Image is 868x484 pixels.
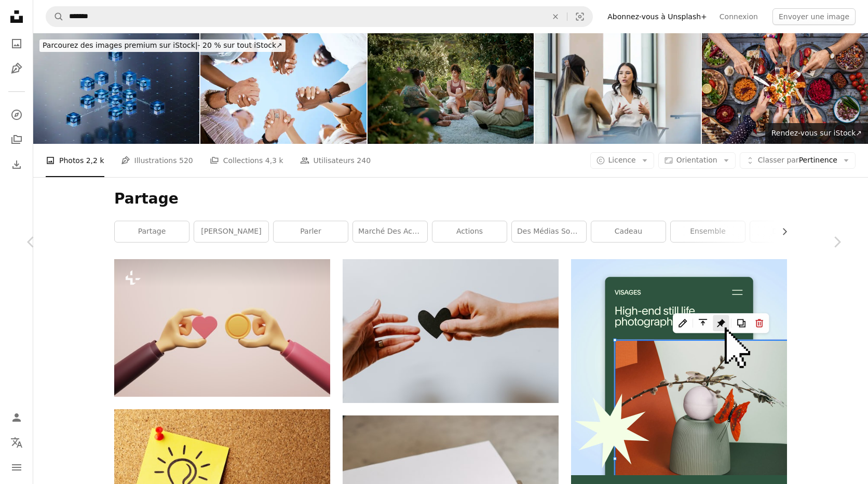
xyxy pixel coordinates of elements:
span: Parcourez des images premium sur iStock | [43,41,198,49]
a: Rendez-vous sur iStock↗ [765,123,868,144]
a: Connexion / S’inscrire [6,407,27,428]
a: person reaching black heart cutout paper [343,326,559,335]
span: Rendez-vous sur iStock ↗ [771,129,862,137]
a: partage [115,221,189,242]
img: Des femmes de diverses personnes discutant en cercle à l’extérieur lors d’une retraite de bien-êt... [368,33,534,144]
div: - 20 % sur tout iStock ↗ [39,39,286,52]
span: Classer par [758,156,799,164]
img: Pièce de monnaie tenant la main et tenant l’icône du cœur sur fond rose. Donner de l’amour et des... [114,259,330,397]
a: cadeau [591,221,666,242]
a: Parcourez des images premium sur iStock|- 20 % sur tout iStock↗ [33,33,292,58]
a: Marché des actions [353,221,427,242]
a: Suivant [806,192,868,292]
button: Orientation [658,152,736,169]
a: des médias sociaux [512,221,586,242]
a: Utilisateurs 240 [300,144,371,177]
a: Collections 4,3 k [210,144,283,177]
a: Connexion [713,8,764,25]
a: Illustrations 520 [121,144,193,177]
img: De nombreux types de kebab sur la table comme le kebab adana. [702,33,868,144]
img: Une jeune femme adulte fait des gestes et parle lors d’un entretien avec une femme d’affaires [535,33,701,144]
img: file-1723602894256-972c108553a7image [571,259,787,475]
button: faire défiler la liste vers la droite [775,221,787,242]
button: Rechercher sur Unsplash [46,7,64,26]
button: Envoyer une image [772,8,856,25]
span: Licence [608,156,636,164]
a: [PERSON_NAME] [194,221,268,242]
a: Historique de téléchargement [6,154,27,175]
a: discuter [750,221,824,242]
span: 4,3 k [265,155,283,166]
img: person reaching black heart cutout paper [343,259,559,403]
a: Photos [6,33,27,54]
a: Explorer [6,104,27,125]
a: Actions [432,221,507,242]
span: Orientation [676,156,717,164]
a: parler [274,221,348,242]
a: Abonnez-vous à Unsplash+ [601,8,713,25]
span: Pertinence [758,155,837,166]
img: La diversité, le soutien et les gens se tenant la main dans la confiance et l’unité pour la commu... [200,33,367,144]
button: Classer parPertinence [740,152,856,169]
a: Illustrations [6,58,27,79]
span: 240 [357,155,371,166]
button: Effacer [544,7,567,26]
form: Rechercher des visuels sur tout le site [46,6,593,27]
button: Menu [6,457,27,478]
span: 520 [179,155,193,166]
button: Recherche de visuels [567,7,592,26]
button: Langue [6,432,27,453]
button: Licence [590,152,654,169]
img: Réseau blockchain numérique avec blocs de données connectés [33,33,199,144]
h1: Partage [114,190,787,208]
a: ensemble [671,221,745,242]
a: Collections [6,129,27,150]
a: Pièce de monnaie tenant la main et tenant l’icône du cœur sur fond rose. Donner de l’amour et des... [114,323,330,332]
